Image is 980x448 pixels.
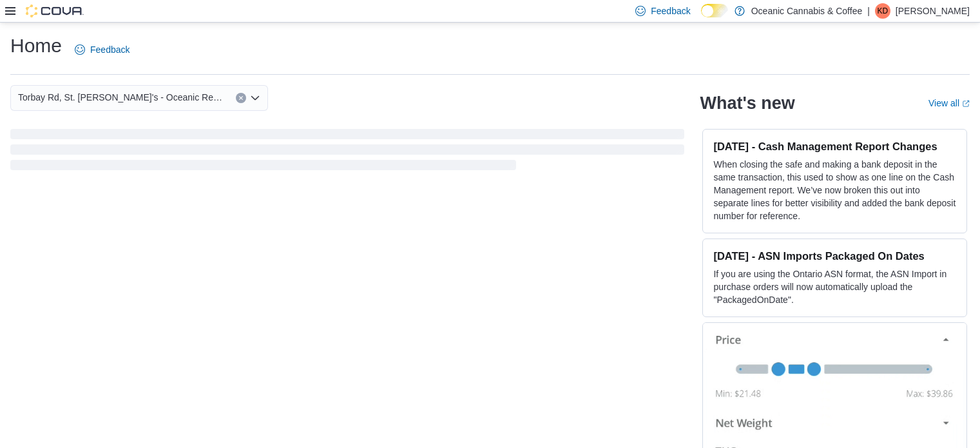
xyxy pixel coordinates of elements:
[10,131,684,173] span: Loading
[867,3,870,19] p: |
[713,268,956,306] p: If you are using the Ontario ASN format, the ASN Import in purchase orders will now automatically...
[701,17,702,18] span: Dark Mode
[70,37,135,63] a: Feedback
[928,98,970,108] a: View allExternal link
[713,140,956,153] h3: [DATE] - Cash Management Report Changes
[236,93,246,103] button: Clear input
[18,90,223,105] span: Torbay Rd, St. [PERSON_NAME]'s - Oceanic Releaf
[962,100,970,108] svg: External link
[700,93,794,113] h2: What's new
[250,93,260,103] button: Open list of options
[26,5,84,17] img: Cova
[713,249,956,262] h3: [DATE] - ASN Imports Packaged On Dates
[701,4,728,17] input: Dark Mode
[751,3,863,19] p: Oceanic Cannabis & Coffee
[651,5,690,17] span: Feedback
[875,3,890,19] div: Kim Dixon
[90,43,130,56] span: Feedback
[10,33,62,59] h1: Home
[878,3,889,19] span: KD
[713,158,956,222] p: When closing the safe and making a bank deposit in the same transaction, this used to show as one...
[896,3,970,19] p: [PERSON_NAME]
